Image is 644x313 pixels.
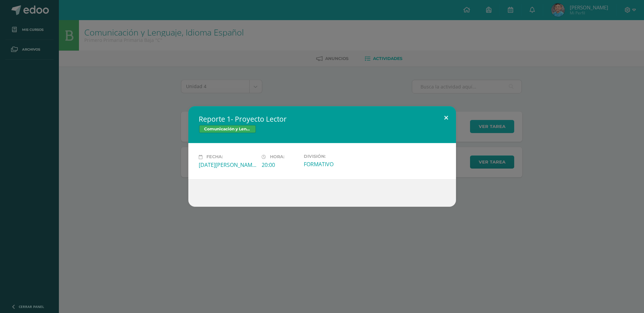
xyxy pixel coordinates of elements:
span: Comunicación y Lenguaje, Idioma Español [199,125,256,133]
span: Hora: [270,154,285,160]
div: FORMATIVO [304,161,361,168]
div: 20:00 [262,161,298,169]
h2: Reporte 1- Proyecto Lector [199,114,445,124]
span: Fecha: [207,154,223,160]
label: División: [304,154,361,159]
div: [DATE][PERSON_NAME] [199,161,257,169]
button: Close (Esc) [437,106,456,129]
